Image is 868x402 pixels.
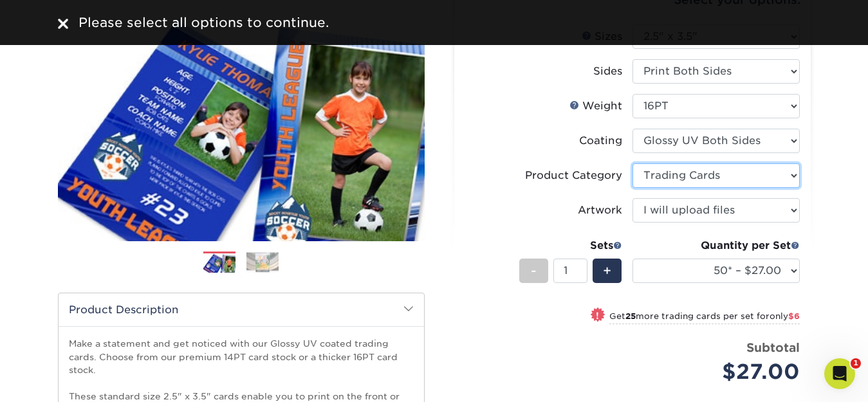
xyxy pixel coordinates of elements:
[593,64,622,79] div: Sides
[770,311,800,321] span: only
[746,340,800,354] strong: Subtotal
[851,358,861,369] span: 1
[531,261,537,280] span: -
[203,252,235,275] img: Trading Cards 01
[58,2,425,255] img: Glossy UV Coated 01
[596,309,599,322] span: !
[824,358,855,389] iframe: Intercom live chat
[625,311,636,321] strong: 25
[246,252,279,272] img: Trading Cards 02
[578,203,622,218] div: Artwork
[633,238,800,253] div: Quantity per Set
[569,98,622,114] div: Weight
[519,238,622,253] div: Sets
[59,293,424,326] h2: Product Description
[788,311,800,321] span: $6
[78,15,329,30] span: Please select all options to continue.
[603,261,611,280] span: +
[609,311,800,324] small: Get more trading cards per set for
[579,133,622,149] div: Coating
[525,168,622,183] div: Product Category
[3,363,109,397] iframe: Google Customer Reviews
[642,356,800,387] div: $27.00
